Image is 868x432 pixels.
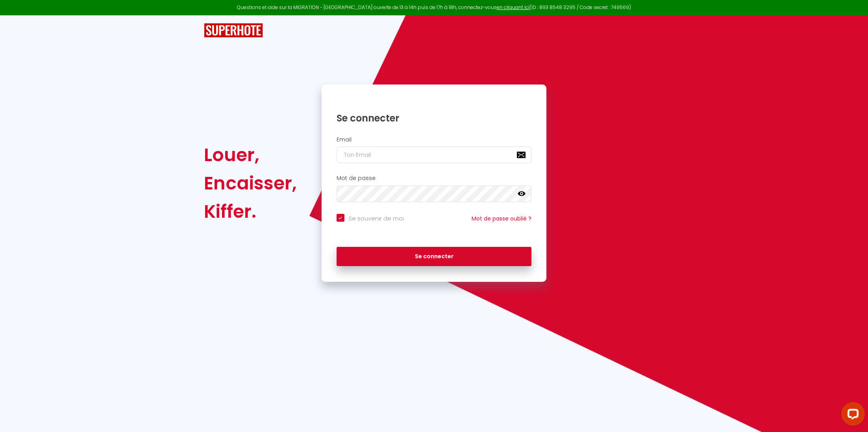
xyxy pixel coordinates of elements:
[204,197,297,226] div: Kiffer.
[337,147,532,163] input: Ton Email
[204,141,297,169] div: Louer,
[204,23,263,38] img: SuperHote logo
[497,4,529,11] a: en cliquant ici
[337,175,532,182] h2: Mot de passe
[337,112,532,124] h1: Se connecter
[204,169,297,197] div: Encaisser,
[472,215,531,222] a: Mot de passe oublié ?
[337,136,532,143] h2: Email
[337,247,532,267] button: Se connecter
[835,399,868,432] iframe: LiveChat chat widget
